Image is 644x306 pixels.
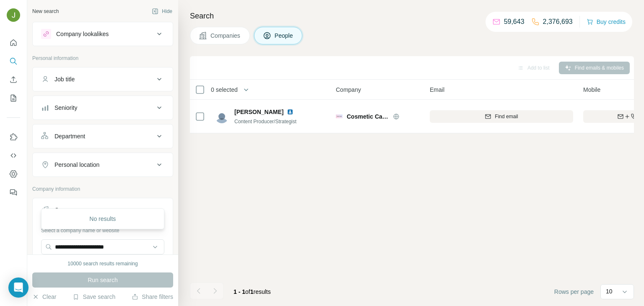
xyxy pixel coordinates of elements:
[7,166,20,182] button: Dashboard
[32,8,59,15] div: New search
[287,109,293,115] img: LinkedIn logo
[215,110,229,123] img: Avatar
[43,210,162,227] div: No results
[430,110,573,123] button: Find email
[336,114,343,118] img: Logo of Cosmetic Capital
[495,113,518,120] span: Find email
[33,155,173,175] button: Personal location
[8,277,29,298] div: Open Intercom Messenger
[336,86,361,94] span: Company
[55,161,99,169] div: Personal location
[7,8,20,22] img: Avatar
[55,104,77,112] div: Seniority
[146,5,178,18] button: Hide
[55,75,75,83] div: Job title
[33,69,173,89] button: Job title
[245,288,250,295] span: of
[7,54,20,69] button: Search
[250,288,254,295] span: 1
[234,108,283,116] span: [PERSON_NAME]
[56,30,109,38] div: Company lookalikes
[606,287,613,296] p: 10
[33,200,173,223] button: Company
[7,72,20,87] button: Enrich CSV
[33,24,173,44] button: Company lookalikes
[504,17,525,27] p: 59,643
[190,10,634,22] h4: Search
[73,293,115,301] button: Save search
[430,86,444,94] span: Email
[33,98,173,118] button: Seniority
[211,86,238,94] span: 0 selected
[33,126,173,146] button: Department
[583,86,600,94] span: Mobile
[554,288,594,296] span: Rows per page
[55,132,85,140] div: Department
[132,293,173,301] button: Share filters
[7,35,20,50] button: Quick start
[32,293,56,301] button: Clear
[68,260,138,267] div: 10000 search results remaining
[7,91,20,106] button: My lists
[234,288,271,295] span: results
[7,148,20,163] button: Use Surfe API
[7,185,20,200] button: Feedback
[587,16,626,28] button: Buy credits
[234,119,296,124] span: Content Producer/Strategist
[234,288,245,295] span: 1 - 1
[32,185,173,193] p: Company information
[55,206,80,214] div: Company
[32,54,173,62] p: Personal information
[275,31,294,40] span: People
[543,17,573,27] p: 2,376,693
[7,130,20,145] button: Use Surfe on LinkedIn
[210,31,241,40] span: Companies
[347,112,389,121] span: Cosmetic Capital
